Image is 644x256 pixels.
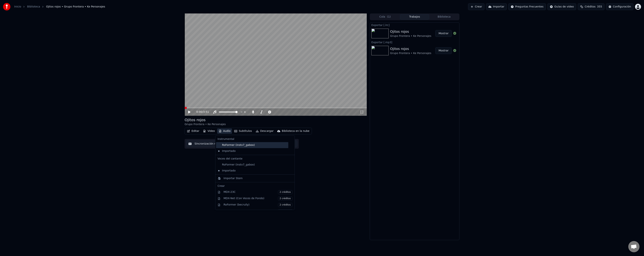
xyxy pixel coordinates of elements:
[370,14,400,20] button: Cola
[216,142,288,148] div: RoFormer (instv7_gabox)
[282,129,309,133] div: Biblioteca en la nube
[254,128,275,134] button: Descargar
[387,15,391,19] span: ( 1 )
[201,128,216,134] button: Video
[14,5,105,9] nav: breadcrumb
[390,51,431,55] div: Grupo Frontera • Ke Personajes
[435,30,452,37] button: Mostrar
[185,122,226,126] div: Grupo Frontera • Ke Personajes
[578,3,604,10] button: Créditos355
[196,110,202,114] span: 0:00
[224,209,292,213] div: RoFormer (instv7_gabox)
[224,177,243,180] div: Importar Stem
[224,203,292,207] div: RoFormer (becruily)
[597,5,602,9] span: 355
[186,128,201,134] button: Editar
[613,5,631,9] div: Configuración
[216,148,288,154] div: Importado
[217,128,232,134] button: Audio
[14,5,21,9] a: Inicio
[628,241,640,252] a: Chat abierto
[547,3,576,10] button: Guías de video
[278,197,292,201] span: 2 créditos
[216,162,288,168] div: RoFormer (instv7_gabox)
[390,29,431,34] div: Ojitos rojos
[508,3,546,10] button: Preguntas Frecuentes
[468,3,484,10] button: Crear
[224,197,292,201] div: MDX-Net (Con Voces de Fondo)
[606,3,634,10] button: Configuración
[400,14,429,20] button: Trabajos
[203,110,209,114] span: 3:51
[585,5,596,9] span: Créditos
[390,34,431,38] div: Grupo Frontera • Ke Personajes
[370,40,459,44] div: Exportar [.mp3]
[27,5,40,9] a: Biblioteca
[3,3,10,10] img: youka
[278,190,292,194] span: 2 créditos
[224,190,292,194] div: MDX-23C
[486,3,507,10] button: Importar
[216,168,288,174] div: Importado
[435,47,452,54] button: Mostrar
[278,203,292,207] span: 2 créditos
[216,156,294,162] div: Voces del cantante
[278,209,292,213] span: 2 créditos
[233,128,253,134] button: Subtítulos
[196,110,205,114] div: /
[218,184,292,188] div: Crear
[185,117,226,122] div: Ojitos rojos
[46,5,105,9] span: Ojitos rojos • Grupo Frontera • Ke Personajes
[429,14,459,20] button: Biblioteca
[370,23,459,27] div: Exportar [.lrc]
[186,140,227,147] button: Sincronización manual
[390,46,431,51] div: Ojitos rojos
[216,136,294,142] div: Instrumental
